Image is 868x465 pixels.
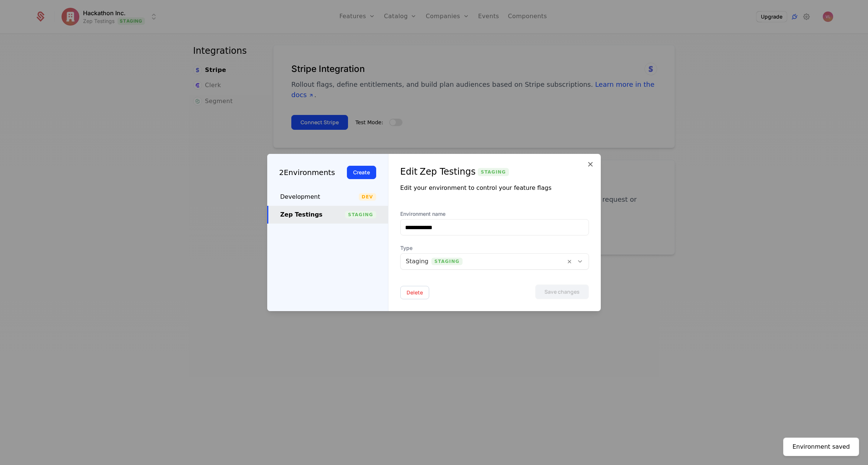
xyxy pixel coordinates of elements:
div: Zep Testings [420,166,476,178]
div: Edit your environment to control your feature flags [400,184,589,192]
div: Zep Testings [280,210,345,219]
span: Dev [359,193,376,201]
button: Delete [400,286,429,299]
button: Save changes [535,284,589,299]
div: Development [280,192,359,201]
span: Staging [345,211,376,218]
span: Staging [478,168,509,176]
button: Create [347,166,376,179]
span: Type [400,244,589,252]
div: Edit [400,166,417,178]
label: Environment name [400,210,589,218]
div: 2 Environments [279,167,335,178]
